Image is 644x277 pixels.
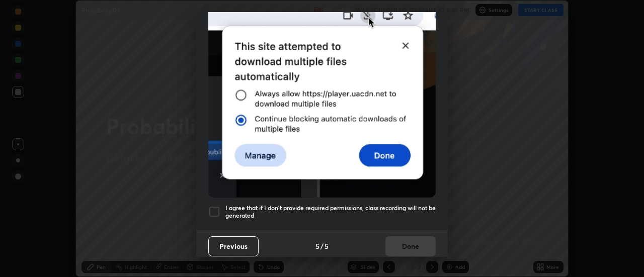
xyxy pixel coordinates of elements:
[315,241,319,251] h4: 5
[320,241,324,251] h4: /
[208,236,259,256] button: Previous
[325,241,329,251] h4: 5
[225,204,436,220] h5: I agree that if I don't provide required permissions, class recording will not be generated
